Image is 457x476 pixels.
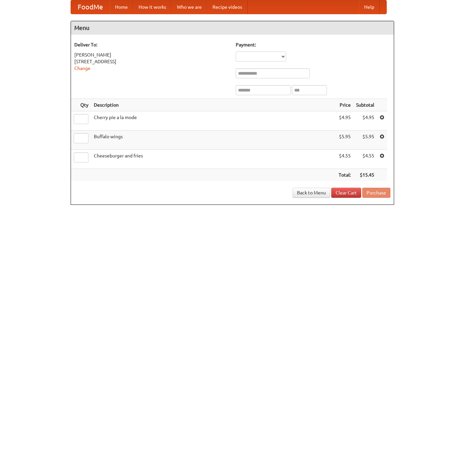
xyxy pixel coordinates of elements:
td: $5.95 [353,131,377,150]
td: Cheeseburger and fries [91,150,336,169]
th: Subtotal [353,99,377,111]
th: Qty [71,99,91,111]
a: Back to Menu [293,188,330,198]
div: [STREET_ADDRESS] [74,58,229,65]
td: Buffalo wings [91,131,336,150]
a: Home [110,0,133,14]
h5: Payment: [236,41,390,48]
th: Description [91,99,336,111]
button: Purchase [362,188,390,198]
td: $4.95 [336,111,353,131]
td: $5.95 [336,131,353,150]
td: $4.55 [336,150,353,169]
h4: Menu [71,21,394,35]
h5: Deliver To: [74,41,229,48]
a: Help [359,0,380,14]
a: Change [74,66,90,71]
a: FoodMe [71,0,110,14]
td: Cherry pie a la mode [91,111,336,131]
td: $4.95 [353,111,377,131]
a: Clear Cart [331,188,361,198]
th: Price [336,99,353,111]
td: $4.55 [353,150,377,169]
th: $15.45 [353,169,377,181]
th: Total: [336,169,353,181]
div: [PERSON_NAME] [74,51,229,58]
a: How it works [133,0,172,14]
a: Recipe videos [207,0,247,14]
a: Who we are [172,0,207,14]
